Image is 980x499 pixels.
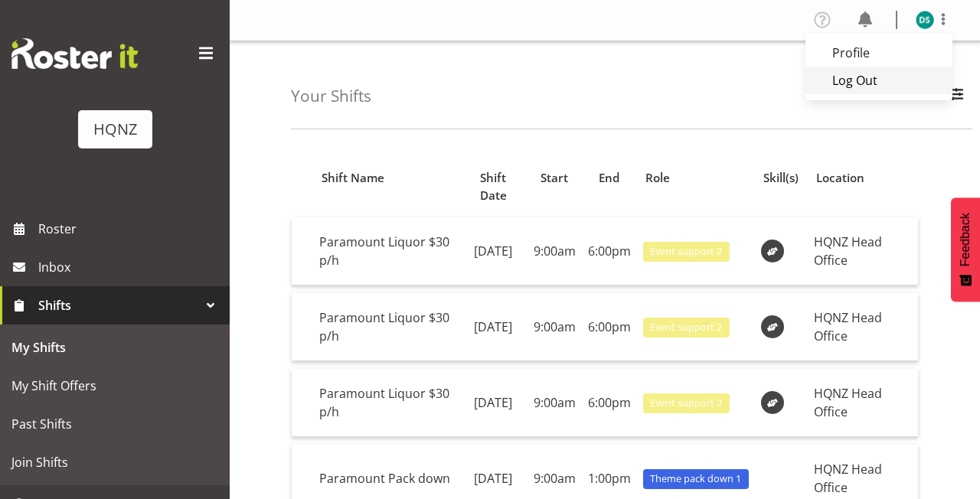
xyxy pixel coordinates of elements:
[940,80,972,113] button: Filter Employees
[4,367,226,405] a: My Shift Offers
[599,169,619,187] span: End
[650,320,722,334] span: Event support 2
[93,118,137,141] div: HQNZ
[11,413,218,435] span: Past Shifts
[645,169,670,187] span: Role
[808,369,918,437] td: HQNZ Head Office
[4,328,226,367] a: My Shifts
[541,169,568,187] span: Start
[528,217,582,285] td: 9:00am
[313,217,459,285] td: Paramount Liquor $30 p/h
[763,169,799,187] span: Skill(s)
[528,369,582,437] td: 9:00am
[582,217,637,285] td: 6:00pm
[650,244,722,259] span: Event support 2
[11,38,138,69] img: Rosterit website logo
[313,369,459,437] td: Paramount Liquor $30 p/h
[459,369,528,437] td: [DATE]
[528,293,582,361] td: 9:00am
[38,217,222,240] span: Roster
[916,11,934,29] img: damian-smuskiewics11615.jpg
[291,87,371,105] h4: Your Shifts
[11,374,218,397] span: My Shift Offers
[650,396,722,410] span: Event support 2
[808,217,918,285] td: HQNZ Head Office
[808,293,918,361] td: HQNZ Head Office
[459,217,528,285] td: [DATE]
[805,67,952,94] a: Log Out
[951,197,980,302] button: Feedback - Show survey
[11,336,218,359] span: My Shifts
[11,451,218,474] span: Join Shifts
[4,405,226,443] a: Past Shifts
[959,213,972,266] span: Feedback
[38,256,222,279] span: Inbox
[468,169,518,204] span: Shift Date
[805,39,952,67] a: Profile
[650,471,741,486] span: Theme pack down 1
[582,293,637,361] td: 6:00pm
[4,443,226,481] a: Join Shifts
[313,293,459,361] td: Paramount Liquor $30 p/h
[816,169,864,187] span: Location
[38,294,199,317] span: Shifts
[582,369,637,437] td: 6:00pm
[459,293,528,361] td: [DATE]
[322,169,384,187] span: Shift Name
